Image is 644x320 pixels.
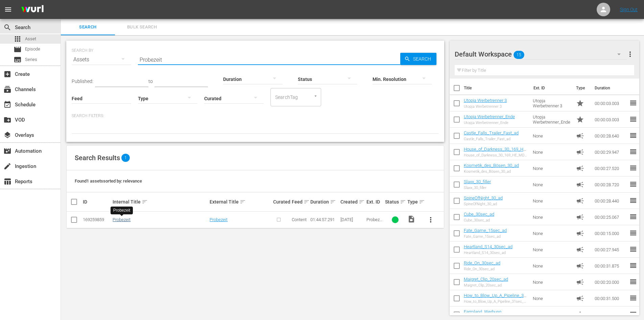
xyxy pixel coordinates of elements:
[119,23,165,31] span: Bulk Search
[14,56,22,64] span: Series
[210,198,271,206] div: External Title
[3,116,11,124] span: VOD
[3,177,11,186] span: Reports
[592,95,629,111] td: 00:00:03.003
[464,130,519,135] a: Castle_Falls_Trailer_Fast_ad
[72,50,131,69] div: Assets
[592,144,629,160] td: 00:00:29.947
[113,208,130,213] div: Probezeit
[592,225,629,241] td: 00:00:15.000
[65,23,111,31] span: Search
[626,46,634,62] button: more_vert
[514,48,524,62] span: 15
[576,164,584,172] span: Ad
[14,45,22,54] span: Episode
[592,274,629,290] td: 00:00:20.000
[273,199,290,205] div: Curated
[366,217,383,227] span: Probezeit
[3,23,11,31] span: Search
[592,241,629,258] td: 00:00:27.945
[340,217,364,222] div: [DATE]
[310,217,338,222] div: 01:44:57.291
[3,131,11,139] span: Overlays
[629,229,637,237] span: reorder
[592,193,629,209] td: 00:00:28.440
[464,277,508,282] a: Maigret_Clip_20sec_ad
[530,290,573,306] td: None
[464,283,508,287] div: Maigret_Clip_20sec_ad
[83,199,111,205] div: ID
[464,212,494,217] a: Cube_30sec_ad
[530,176,573,193] td: None
[572,79,591,98] th: Type
[385,198,405,206] div: Status
[464,153,528,157] div: House_of_Darkness_30_169_HE_MD_Ad
[366,199,383,205] div: Ext. ID
[407,198,420,206] div: Type
[400,53,436,65] button: Search
[464,260,500,265] a: Ride_On_30sec_ad
[455,45,627,64] div: Default Workspace
[592,290,629,306] td: 00:00:31.500
[530,144,573,160] td: None
[530,225,573,241] td: None
[464,309,501,314] a: Farmland_Werbung
[576,148,584,156] span: Ad
[576,294,584,302] span: Ad
[142,199,148,205] span: sort
[359,199,365,205] span: sort
[530,241,573,258] td: None
[629,310,637,318] span: reorder
[423,212,439,228] button: more_vert
[576,99,584,107] span: Promo
[16,2,49,18] img: ans4CAIJ8jUAAAAAAAAAAAAAAAAAAAAAAAAgQb4GAAAAAAAAAAAAAAAAAAAAAAAAJMjXAAAAAAAAAAAAAAAAAAAAAAAAgAT5G...
[530,274,573,290] td: None
[464,293,526,303] a: How_to_Blow_Up_A_Pipeline_31sec_ad
[576,246,584,254] span: Ad
[464,228,507,233] a: Fate_Game_15sec_ad
[75,178,142,184] span: Found 1 assets sorted by: relevance
[25,36,36,42] span: Asset
[464,137,519,141] div: Castle_Falls_Trailer_Fast_ad
[464,179,491,184] a: Slaxx_30_filler
[629,99,637,107] span: reorder
[576,311,584,319] span: Promo
[592,111,629,128] td: 00:00:03.003
[576,213,584,221] span: Ad
[240,199,246,205] span: sort
[464,147,526,157] a: House_of_Darkness_30_169_HE_MD_Ad
[14,35,22,43] span: Asset
[530,209,573,225] td: None
[464,186,491,190] div: Slaxx_30_filler
[576,278,584,286] span: Ad
[530,193,573,209] td: None
[4,5,12,14] span: menu
[629,164,637,172] span: reorder
[530,160,573,176] td: None
[629,213,637,221] span: reorder
[464,98,507,103] a: Utopja Werbetrenner 3
[427,216,435,224] span: more_vert
[576,132,584,140] span: Ad
[629,115,637,123] span: reorder
[83,217,111,222] div: 169259859
[3,70,11,78] span: Create
[340,198,364,206] div: Created
[407,215,415,223] span: Video
[25,56,37,63] span: Series
[629,180,637,188] span: reorder
[113,217,130,222] a: Probezeit
[629,131,637,140] span: reorder
[72,79,93,84] span: Published:
[529,79,572,98] th: Ext. ID
[410,53,436,65] span: Search
[464,195,503,200] a: SpineOfNight_30_ad
[576,229,584,237] span: Ad
[576,180,584,189] span: Ad
[530,258,573,274] td: None
[3,101,11,109] span: Schedule
[629,245,637,253] span: reorder
[464,163,519,168] a: Kosmetik_des_Bösen_30_ad
[629,196,637,205] span: reorder
[464,234,507,239] div: Fate_Game_15sec_ad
